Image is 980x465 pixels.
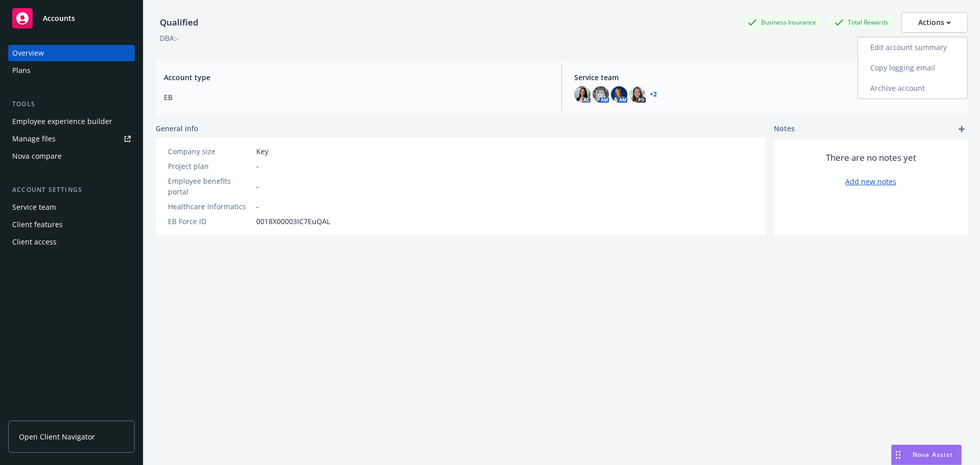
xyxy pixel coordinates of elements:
a: Employee experience builder [8,113,135,130]
span: 0018X00003IC7EuQAL [256,216,330,227]
div: Overview [12,45,44,61]
div: Account settings [8,185,135,195]
a: Client access [8,234,135,250]
img: photo [593,86,609,103]
div: Tools [8,99,135,109]
div: DBA: - [160,33,179,43]
a: +2 [650,91,657,97]
span: General info [156,123,199,134]
div: Client access [12,234,57,250]
span: There are no notes yet [826,152,916,164]
a: Archive account [858,78,967,99]
img: photo [629,86,646,103]
div: Plans [12,62,31,79]
span: Service team [574,72,960,83]
div: Employee benefits portal [168,176,252,197]
div: Project plan [168,161,252,172]
button: Actions [901,12,968,33]
div: Service team [12,199,56,215]
div: Actions [918,13,951,32]
a: Nova compare [8,148,135,164]
div: Nova compare [12,148,62,164]
div: Manage files [12,131,56,147]
a: Service team [8,199,135,215]
div: Healthcare Informatics [168,201,252,212]
span: - [256,201,259,212]
div: Total Rewards [829,16,893,29]
img: photo [574,86,591,103]
div: Employee experience builder [12,113,112,130]
div: Drag to move [892,445,904,464]
a: Overview [8,45,135,61]
span: - [256,161,259,172]
span: - [256,181,259,192]
span: Account type [164,72,549,83]
a: Copy logging email [858,58,967,78]
div: Business Insurance [743,16,821,29]
span: EB [164,92,549,103]
div: Company size [168,146,252,157]
a: Plans [8,62,135,79]
div: Client features [12,216,63,233]
a: add [955,123,968,135]
a: Edit account summary [858,37,967,58]
a: Accounts [8,4,135,33]
a: Add new notes [845,176,896,187]
div: EB Force ID [168,216,252,227]
span: Open Client Navigator [19,431,95,442]
a: Manage files [8,131,135,147]
button: Nova Assist [891,445,962,465]
img: photo [611,86,627,103]
span: Accounts [43,14,75,22]
span: Nova Assist [913,450,953,459]
span: Notes [774,123,795,135]
a: Client features [8,216,135,233]
span: Key [256,146,268,157]
div: Qualified [156,16,203,29]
